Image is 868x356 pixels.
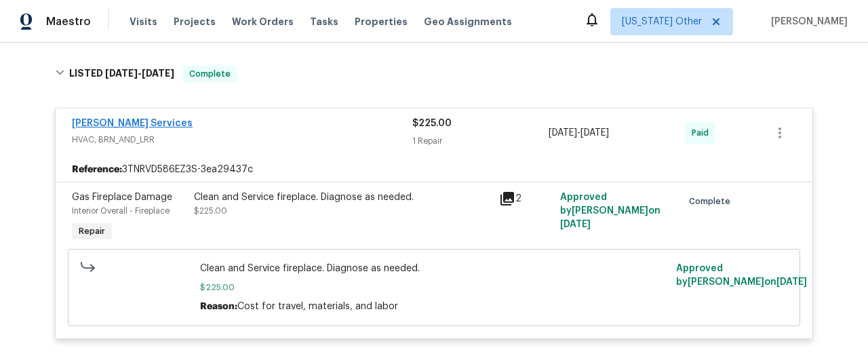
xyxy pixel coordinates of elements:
h6: LISTED [69,66,174,82]
span: Interior Overall - Fireplace [72,207,170,215]
span: Geo Assignments [424,15,512,28]
span: [DATE] [142,68,174,78]
span: Approved by [PERSON_NAME] on [560,193,660,229]
span: - [105,68,174,78]
span: HVAC, BRN_AND_LRR [72,133,412,146]
b: Reference: [72,163,122,176]
span: Repair [73,224,111,238]
span: Tasks [310,17,338,26]
span: Work Orders [232,15,294,28]
span: Approved by [PERSON_NAME] on [676,264,807,287]
div: 3TNRVD586EZ3S-3ea29437c [56,157,812,182]
span: $225.00 [412,119,452,128]
span: Paid [692,126,714,140]
a: [PERSON_NAME] Services [72,119,193,128]
span: - [549,126,609,140]
span: Cost for travel, materials, and labor [237,302,398,311]
span: Projects [174,15,216,28]
span: [DATE] [560,220,591,229]
span: Properties [355,15,408,28]
div: 1 Repair [412,134,549,148]
span: [DATE] [549,128,577,138]
div: 2 [499,191,552,207]
span: [PERSON_NAME] [766,15,848,28]
div: LISTED [DATE]-[DATE]Complete [51,52,817,96]
span: [DATE] [105,68,138,78]
span: [DATE] [580,128,609,138]
span: Clean and Service fireplace. Diagnose as needed. [200,262,669,275]
span: Complete [184,67,236,81]
span: Reason: [200,302,237,311]
span: $225.00 [194,207,227,215]
span: Maestro [46,15,91,28]
div: Clean and Service fireplace. Diagnose as needed. [194,191,491,204]
span: Gas Fireplace Damage [72,193,172,202]
span: [US_STATE] Other [622,15,702,28]
span: Complete [689,195,736,208]
span: $225.00 [200,281,669,294]
span: [DATE] [776,277,807,287]
span: Visits [130,15,157,28]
